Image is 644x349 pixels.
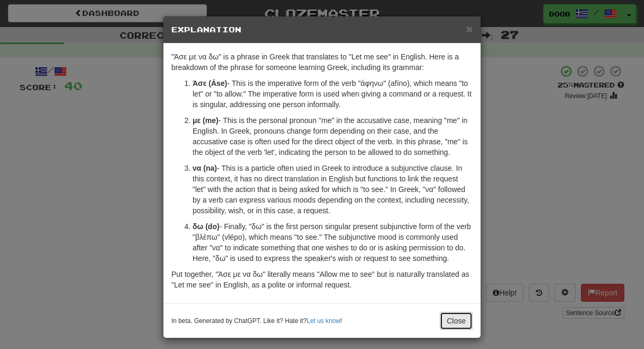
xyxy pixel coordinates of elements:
p: - This is the imperative form of the verb "άφηνω" (afíno), which means "to let" or "to allow." Th... [193,78,473,110]
h5: Explanation [171,24,473,35]
button: Close [466,23,473,34]
strong: δω (do) [193,222,220,231]
strong: να (na) [193,164,217,172]
p: "Άσε με να δω" is a phrase in Greek that translates to "Let me see" in English. Here is a breakdo... [171,51,473,73]
span: × [466,23,473,35]
strong: Άσε (Áse) [193,79,227,88]
p: - This is a particle often used in Greek to introduce a subjunctive clause. In this context, it h... [193,163,473,216]
p: Put together, "Άσε με να δω" literally means "Allow me to see" but is naturally translated as "Le... [171,269,473,290]
p: - Finally, "δω" is the first person singular present subjunctive form of the verb "βλέπω" (vlépo)... [193,221,473,264]
small: In beta. Generated by ChatGPT. Like it? Hate it? ! [171,317,342,326]
p: - This is the personal pronoun "me" in the accusative case, meaning "me" in English. In Greek, pr... [193,115,473,158]
strong: με (me) [193,116,219,125]
button: Close [440,312,473,330]
a: Let us know [307,317,340,325]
